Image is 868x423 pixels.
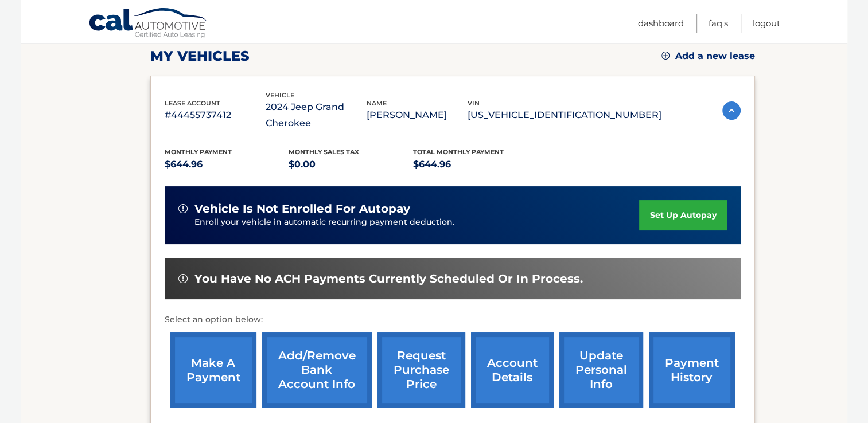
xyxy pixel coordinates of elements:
[468,99,480,107] span: vin
[178,274,188,283] img: alert-white.svg
[289,156,413,173] p: $0.00
[377,332,465,408] a: request purchase price
[165,156,289,173] p: $644.96
[639,200,726,230] a: set up autopay
[194,272,583,286] span: You have no ACH payments currently scheduled or in process.
[194,202,410,216] span: vehicle is not enrolled for autopay
[367,99,387,107] span: name
[170,332,256,408] a: make a payment
[88,7,209,41] a: Cal Automotive
[638,14,684,33] a: Dashboard
[165,99,220,107] span: lease account
[661,50,755,62] a: Add a new lease
[468,107,661,123] p: [US_VEHICLE_IDENTIFICATION_NUMBER]
[559,332,643,408] a: update personal info
[722,101,741,120] img: accordion-active.svg
[367,107,468,123] p: [PERSON_NAME]
[194,216,640,229] p: Enroll your vehicle in automatic recurring payment deduction.
[471,332,554,408] a: account details
[413,148,504,156] span: Total Monthly Payment
[289,148,359,156] span: Monthly sales Tax
[262,332,372,408] a: Add/Remove bank account info
[266,99,367,131] p: 2024 Jeep Grand Cherokee
[150,48,250,65] h2: my vehicles
[178,204,188,213] img: alert-white.svg
[753,14,780,33] a: Logout
[649,332,735,408] a: payment history
[661,52,670,60] img: add.svg
[165,148,232,156] span: Monthly Payment
[165,107,266,123] p: #44455737412
[165,313,741,327] p: Select an option below:
[413,156,538,173] p: $644.96
[709,14,728,33] a: FAQ's
[266,91,294,99] span: vehicle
